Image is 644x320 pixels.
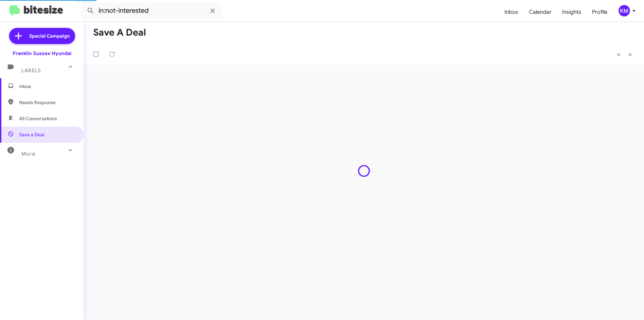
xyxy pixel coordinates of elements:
[21,67,41,74] span: Labels
[613,47,636,61] nav: Page navigation example
[613,5,637,16] button: KM
[93,27,146,38] h1: Save a Deal
[624,47,636,61] button: Next
[81,3,222,19] input: Search
[19,131,44,138] span: Save a Deal
[19,83,76,90] span: Inbox
[9,28,75,44] a: Special Campaign
[617,50,621,58] span: «
[557,2,587,22] a: Insights
[613,47,625,61] button: Previous
[19,99,76,106] span: Needs Response
[13,50,71,57] div: Franklin Sussex Hyundai
[499,2,524,22] a: Inbox
[587,2,613,22] a: Profile
[21,151,35,157] span: More
[524,2,557,22] a: Calendar
[619,5,630,16] div: KM
[19,115,57,122] span: All Conversations
[628,50,632,58] span: »
[29,33,70,39] span: Special Campaign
